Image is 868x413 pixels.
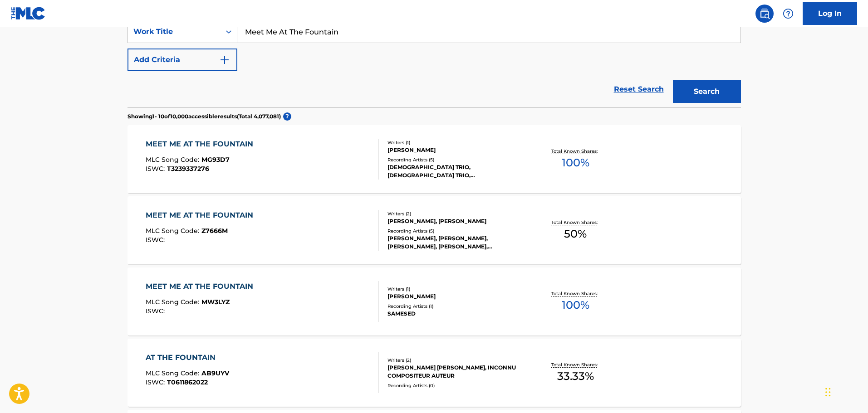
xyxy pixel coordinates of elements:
span: AB9UYV [201,369,229,377]
img: help [783,8,794,19]
span: 100 % [562,297,589,313]
span: T3239337276 [167,165,209,173]
div: [DEMOGRAPHIC_DATA] TRIO, [DEMOGRAPHIC_DATA] TRIO, [DEMOGRAPHIC_DATA] TRIO, [DEMOGRAPHIC_DATA] TRI... [387,163,525,180]
span: 100 % [562,155,589,171]
p: Total Known Shares: [551,290,600,297]
div: Writers ( 1 ) [387,286,525,292]
span: ISWC : [146,236,167,244]
iframe: Chat Widget [823,369,868,413]
div: MEET ME AT THE FOUNTAIN [146,210,258,221]
div: Writers ( 2 ) [387,210,525,217]
a: Log In [803,2,857,25]
span: MW3LYZ [201,298,230,306]
div: MEET ME AT THE FOUNTAIN [146,281,258,292]
div: [PERSON_NAME], [PERSON_NAME] [387,217,525,225]
img: 9d2ae6d4665cec9f34b9.svg [219,54,230,65]
div: Writers ( 1 ) [387,139,525,146]
button: Search [673,80,741,103]
div: SAMESED [387,310,525,318]
p: Total Known Shares: [551,361,600,368]
p: Total Known Shares: [551,148,600,155]
a: AT THE FOUNTAINMLC Song Code:AB9UYVISWC:T0611862022Writers (2)[PERSON_NAME] [PERSON_NAME], INCONN... [128,339,741,407]
p: Total Known Shares: [551,219,600,226]
a: Public Search [755,5,774,23]
form: Search Form [128,20,741,107]
div: MEET ME AT THE FOUNTAIN [146,139,258,150]
div: Writers ( 2 ) [387,357,525,364]
div: Recording Artists ( 0 ) [387,382,525,389]
div: Help [779,5,797,23]
div: [PERSON_NAME] [PERSON_NAME], INCONNU COMPOSITEUR AUTEUR [387,364,525,380]
div: [PERSON_NAME] [387,292,525,301]
span: MLC Song Code : [146,155,201,164]
img: MLC Logo [11,7,46,20]
span: MG93D7 [201,155,230,164]
p: Showing 1 - 10 of 10,000 accessible results (Total 4,077,081 ) [128,112,281,121]
span: MLC Song Code : [146,298,201,306]
span: ISWC : [146,165,167,173]
span: MLC Song Code : [146,227,201,235]
span: T0611862022 [167,378,208,386]
a: MEET ME AT THE FOUNTAINMLC Song Code:Z7666MISWC:Writers (2)[PERSON_NAME], [PERSON_NAME]Recording ... [128,196,741,264]
span: Z7666M [201,227,228,235]
div: Recording Artists ( 1 ) [387,303,525,310]
div: [PERSON_NAME], [PERSON_NAME], [PERSON_NAME], [PERSON_NAME], [PERSON_NAME] [387,234,525,251]
span: ISWC : [146,307,167,315]
span: ISWC : [146,378,167,386]
span: MLC Song Code : [146,369,201,377]
div: AT THE FOUNTAIN [146,352,229,363]
span: 50 % [564,226,587,242]
div: Drag [825,379,831,406]
div: Recording Artists ( 5 ) [387,156,525,163]
div: Work Title [133,26,215,37]
a: Reset Search [609,79,668,99]
img: search [759,8,770,19]
a: MEET ME AT THE FOUNTAINMLC Song Code:MW3LYZISWC:Writers (1)[PERSON_NAME]Recording Artists (1)SAME... [128,267,741,335]
button: Add Criteria [128,49,237,71]
span: ? [283,112,291,121]
span: 33.33 % [557,368,594,384]
a: MEET ME AT THE FOUNTAINMLC Song Code:MG93D7ISWC:T3239337276Writers (1)[PERSON_NAME]Recording Arti... [128,125,741,193]
div: [PERSON_NAME] [387,146,525,154]
div: Recording Artists ( 5 ) [387,228,525,234]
